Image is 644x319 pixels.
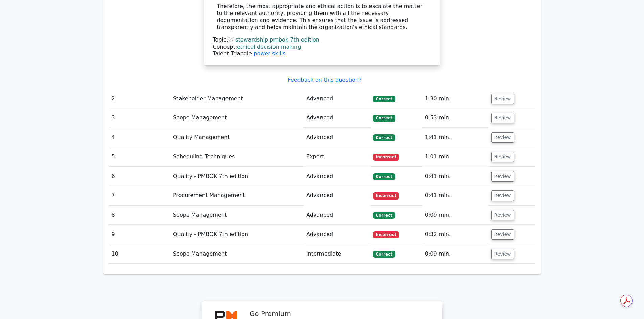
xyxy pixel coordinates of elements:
td: Advanced [304,108,370,128]
a: Feedback on this question? [288,77,361,83]
td: 0:09 min. [422,244,488,264]
td: 0:53 min. [422,108,488,128]
td: Scope Management [170,244,304,264]
td: Advanced [304,186,370,205]
td: 2 [109,89,170,108]
button: Review [491,171,514,182]
td: Expert [304,147,370,166]
span: Correct [373,173,395,180]
span: Correct [373,134,395,141]
button: Review [491,190,514,201]
span: Incorrect [373,192,399,199]
td: 9 [109,225,170,244]
div: Concept: [213,44,431,51]
td: 7 [109,186,170,205]
td: 8 [109,206,170,225]
td: Quality Management [170,128,304,147]
td: Scope Management [170,206,304,225]
span: Correct [373,251,395,258]
td: 5 [109,147,170,166]
button: Review [491,229,514,240]
td: Intermediate [304,244,370,264]
td: Advanced [304,225,370,244]
a: power skills [254,50,285,57]
td: 0:41 min. [422,167,488,186]
a: ethical decision making [237,44,301,50]
td: Advanced [304,167,370,186]
span: Incorrect [373,231,399,238]
td: Advanced [304,89,370,108]
td: 0:32 min. [422,225,488,244]
td: 0:41 min. [422,186,488,205]
td: Stakeholder Management [170,89,304,108]
button: Review [491,210,514,220]
a: stewardship pmbok 7th edition [235,36,319,43]
td: Advanced [304,206,370,225]
td: 1:41 min. [422,128,488,147]
button: Review [491,152,514,162]
td: Quality - PMBOK 7th edition [170,167,304,186]
td: 4 [109,128,170,147]
span: Correct [373,115,395,122]
div: Topic: [213,36,431,44]
button: Review [491,249,514,259]
td: 3 [109,108,170,128]
button: Review [491,113,514,123]
td: Advanced [304,128,370,147]
button: Review [491,94,514,104]
td: 6 [109,167,170,186]
td: 0:09 min. [422,206,488,225]
span: Correct [373,96,395,102]
td: 1:30 min. [422,89,488,108]
td: Scope Management [170,108,304,128]
td: Procurement Management [170,186,304,205]
span: Correct [373,212,395,219]
td: Quality - PMBOK 7th edition [170,225,304,244]
td: 1:01 min. [422,147,488,166]
span: Incorrect [373,154,399,160]
td: Scheduling Techniques [170,147,304,166]
td: 10 [109,244,170,264]
div: Talent Triangle: [213,36,431,57]
button: Review [491,132,514,143]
